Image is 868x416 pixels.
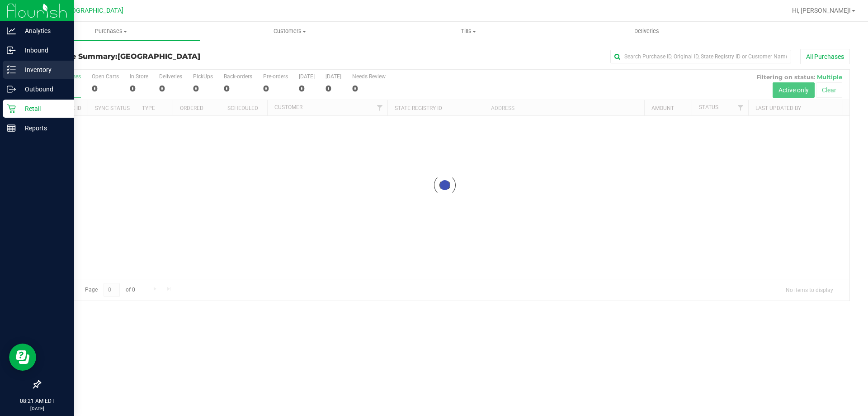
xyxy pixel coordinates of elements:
[800,49,850,64] button: All Purchases
[201,27,378,35] span: Customers
[16,123,70,134] p: Reports
[16,25,70,36] p: Analytics
[118,52,200,61] span: [GEOGRAPHIC_DATA]
[379,22,557,41] a: Tills
[200,22,379,41] a: Customers
[16,45,70,56] p: Inbound
[792,7,851,14] span: Hi, [PERSON_NAME]!
[22,22,200,41] a: Purchases
[16,64,70,75] p: Inventory
[622,27,671,35] span: Deliveries
[16,84,70,95] p: Outbound
[61,7,123,14] span: [GEOGRAPHIC_DATA]
[557,22,736,41] a: Deliveries
[7,46,16,55] inline-svg: Inbound
[16,103,70,114] p: Retail
[7,26,16,35] inline-svg: Analytics
[9,344,36,371] iframe: Resource center
[4,397,70,405] p: 08:21 AM EDT
[7,124,16,133] inline-svg: Reports
[40,53,310,61] h3: Purchase Summary:
[4,405,70,412] p: [DATE]
[7,65,16,74] inline-svg: Inventory
[7,104,16,113] inline-svg: Retail
[610,50,791,63] input: Search Purchase ID, Original ID, State Registry ID or Customer Name...
[7,85,16,94] inline-svg: Outbound
[22,27,200,35] span: Purchases
[379,27,557,35] span: Tills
